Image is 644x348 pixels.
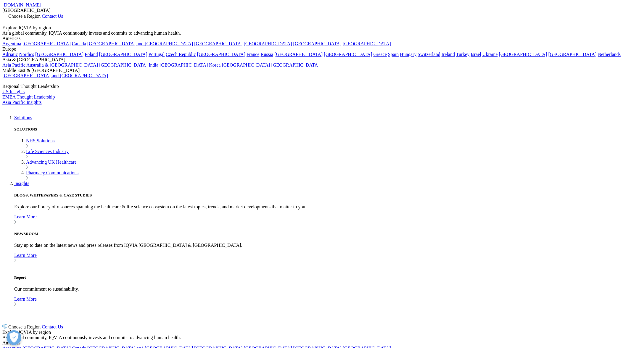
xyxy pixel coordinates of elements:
a: [DOMAIN_NAME] [2,2,41,7]
a: Contact Us [42,14,63,19]
a: [GEOGRAPHIC_DATA] [244,41,292,46]
a: Life Sciences Industry [26,149,69,154]
a: [GEOGRAPHIC_DATA] and [GEOGRAPHIC_DATA] [87,41,193,46]
div: Regional Thought Leadership [2,84,642,89]
a: Czech Republic [166,52,196,57]
div: Asia & [GEOGRAPHIC_DATA] [2,57,642,62]
nav: Primary [2,115,642,307]
p: Our commitment to sustainability. [14,286,642,292]
a: [GEOGRAPHIC_DATA] [324,52,372,57]
a: Netherlands [598,52,621,57]
a: Portugal [149,52,165,57]
a: Learn More [14,253,642,263]
h5: NEWSROOM [14,231,642,236]
div: Explore IQVIA by region [2,25,642,30]
a: Learn More [14,297,642,307]
a: Israel [471,52,481,57]
a: Switzerland [418,52,440,57]
a: Asia Pacific [2,62,25,67]
div: As a global community, IQVIA continuously invests and commits to advancing human health. [2,335,642,340]
a: Poland [85,52,98,57]
a: Nordics [19,52,34,57]
a: [GEOGRAPHIC_DATA] [222,62,270,67]
a: [GEOGRAPHIC_DATA] [499,52,547,57]
div: Explore IQVIA by region [2,330,642,335]
span: Choose a Region [8,324,41,329]
a: NHS Solutions [26,138,54,143]
div: Middle East & [GEOGRAPHIC_DATA] [2,68,642,73]
div: Europe [2,46,642,52]
a: Argentina [2,41,21,46]
a: Greece [373,52,387,57]
p: Stay up to date on the latest news and press releases from IQVIA [GEOGRAPHIC_DATA] & [GEOGRAPHIC_... [14,243,642,248]
div: As a global community, IQVIA continuously invests and commits to advancing human health. [2,30,642,36]
button: Open Preferences [7,330,21,345]
a: Russia [261,52,273,57]
a: Advancing UK Healthcare [26,159,77,165]
a: Adriatic [2,52,18,57]
div: Americas [2,36,642,41]
a: [GEOGRAPHIC_DATA] and [GEOGRAPHIC_DATA] [2,73,108,78]
a: Spain [388,52,399,57]
a: Solutions [14,115,32,120]
a: [GEOGRAPHIC_DATA] [197,52,245,57]
a: [GEOGRAPHIC_DATA] [293,41,342,46]
h5: SOLUTIONS [14,127,642,132]
a: [GEOGRAPHIC_DATA] [548,52,597,57]
a: Asia Pacific Insights [2,100,41,105]
a: Ireland [442,52,455,57]
a: Australia & [GEOGRAPHIC_DATA] [26,62,98,67]
a: Korea [209,62,220,67]
a: [GEOGRAPHIC_DATA] [99,62,147,67]
a: Contact Us [42,324,63,329]
a: [GEOGRAPHIC_DATA] [99,52,147,57]
span: Choose a Region [8,14,41,19]
a: Hungary [400,52,416,57]
a: Canada [72,41,86,46]
a: Insights [14,181,29,186]
a: [GEOGRAPHIC_DATA] [194,41,242,46]
a: [GEOGRAPHIC_DATA] [271,62,320,67]
a: India [149,62,158,67]
a: [GEOGRAPHIC_DATA] [22,41,71,46]
h5: BLOGS, WHITEPAPERS & CASE STUDIES [14,193,642,198]
div: Americas [2,340,642,346]
a: [GEOGRAPHIC_DATA] [35,52,83,57]
a: Ukraine [482,52,498,57]
a: [GEOGRAPHIC_DATA] [274,52,323,57]
a: [GEOGRAPHIC_DATA] [343,41,391,46]
p: Explore our library of resources spanning the healthcare & life science ecosystem on the latest t... [14,204,642,210]
a: [GEOGRAPHIC_DATA] [160,62,208,67]
h5: Report [14,275,642,280]
a: EMEA Thought Leadership [2,94,55,99]
a: US Insights [2,89,25,94]
a: Pharmacy Communications [26,170,78,175]
a: Learn More [14,214,642,225]
a: Turkey [456,52,470,57]
div: [GEOGRAPHIC_DATA] [2,8,642,13]
a: France [247,52,260,57]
